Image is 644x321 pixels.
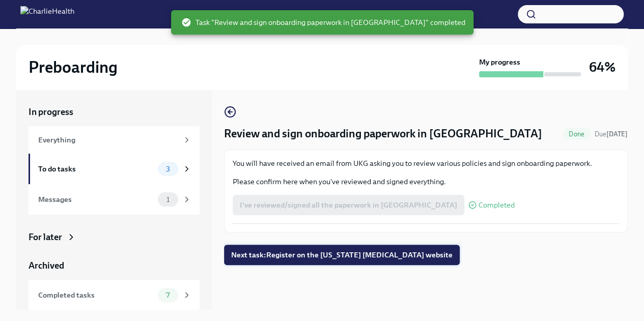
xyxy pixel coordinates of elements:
[38,194,154,205] div: Messages
[38,289,154,301] div: Completed tasks
[29,231,62,243] div: For later
[29,106,200,118] a: In progress
[29,231,200,243] a: For later
[29,259,200,272] a: Archived
[20,6,74,22] img: CharlieHealth
[38,163,154,174] div: To do tasks
[160,291,176,299] span: 7
[589,58,615,76] h3: 64%
[160,196,176,203] span: 1
[479,201,515,209] span: Completed
[29,57,118,77] h2: Preboarding
[29,184,200,215] a: Messages1
[29,126,200,154] a: Everything
[233,158,619,168] p: You will have received an email from UKG asking you to review various policies and sign onboardin...
[606,130,628,138] strong: [DATE]
[231,250,453,260] span: Next task : Register on the [US_STATE] [MEDICAL_DATA] website
[233,177,619,187] p: Please confirm here when you've reviewed and signed everything.
[563,130,591,138] span: Done
[224,245,460,265] button: Next task:Register on the [US_STATE] [MEDICAL_DATA] website
[160,165,176,173] span: 3
[29,154,200,184] a: To do tasks3
[479,57,520,67] strong: My progress
[595,130,628,138] span: Due
[181,17,465,27] span: Task "Review and sign onboarding paperwork in [GEOGRAPHIC_DATA]" completed
[29,280,200,310] a: Completed tasks7
[224,126,542,141] h4: Review and sign onboarding paperwork in [GEOGRAPHIC_DATA]
[38,134,178,145] div: Everything
[595,129,628,139] span: September 3rd, 2025 08:00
